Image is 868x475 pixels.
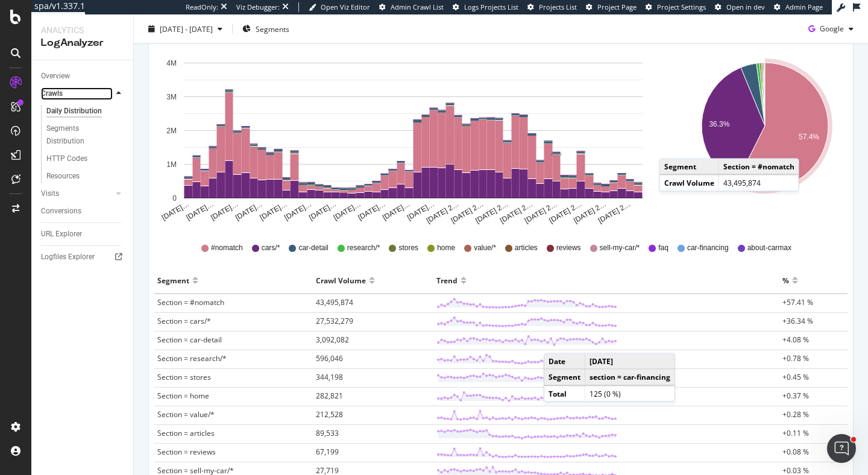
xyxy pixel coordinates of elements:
[237,19,294,39] button: Segments
[41,187,59,200] div: Visits
[646,2,706,12] a: Project Settings
[464,2,518,11] span: Logs Projects List
[556,243,581,253] span: reviews
[46,105,102,118] div: Daily Distribution
[316,335,349,345] span: 3,092,082
[46,170,125,183] a: Resources
[515,243,538,253] span: articles
[316,353,343,363] span: 596,046
[747,243,791,253] span: about-carmax
[41,187,113,200] a: Visits
[143,19,227,39] button: [DATE] - [DATE]
[782,316,813,326] span: +36.34 %
[782,447,809,457] span: +0.08 %
[585,354,675,370] td: [DATE]
[166,160,177,169] text: 1M
[686,45,844,225] svg: A chart.
[157,409,215,420] span: Section = value/*
[41,205,81,218] div: Conversions
[709,121,729,129] text: 36.3%
[715,2,765,12] a: Open in dev
[41,87,113,100] a: Crawls
[157,297,224,307] span: Section = #nomatch
[41,24,124,36] div: Analytics
[157,335,222,345] span: Section = car-detail
[658,243,668,253] span: faq
[782,335,809,345] span: +4.08 %
[782,409,809,420] span: +0.28 %
[437,243,455,253] span: home
[46,122,125,148] a: Segments Distribution
[157,271,189,290] div: Segment
[804,19,858,39] button: Google
[726,2,765,11] span: Open in dev
[316,391,343,401] span: 282,821
[782,391,809,401] span: +0.37 %
[316,316,353,326] span: 27,532,279
[316,271,366,290] div: Crawl Volume
[166,127,177,135] text: 2M
[256,24,289,34] span: Segments
[41,251,95,263] div: Logfiles Explorer
[316,447,339,457] span: 67,199
[157,428,215,438] span: Section = articles
[820,24,844,34] span: Google
[585,385,675,401] td: 125 (0 %)
[157,391,209,401] span: Section = home
[157,447,216,457] span: Section = reviews
[316,372,343,382] span: 344,198
[316,428,339,438] span: 89,533
[309,2,370,12] a: Open Viz Editor
[782,372,809,382] span: +0.45 %
[159,45,668,225] div: A chart.
[347,243,380,253] span: research/*
[172,194,177,203] text: 0
[46,170,80,183] div: Resources
[539,2,577,11] span: Projects List
[41,228,82,241] div: URL Explorer
[782,428,809,438] span: +0.11 %
[157,353,227,363] span: Section = research/*
[46,153,125,165] a: HTTP Codes
[585,369,675,385] td: section = car-financing
[321,2,370,11] span: Open Viz Editor
[41,228,125,241] a: URL Explorer
[398,243,418,253] span: stores
[211,243,243,253] span: #nomatch
[782,353,809,363] span: +0.78 %
[782,297,813,307] span: +57.41 %
[316,409,343,420] span: 212,528
[166,59,177,68] text: 4M
[262,243,280,253] span: cars/*
[316,297,353,307] span: 43,495,874
[236,2,280,12] div: Viz Debugger:
[544,385,585,401] td: Total
[799,133,819,141] text: 57.4%
[157,316,211,326] span: Section = cars/*
[46,122,113,148] div: Segments Distribution
[657,2,706,11] span: Project Settings
[600,243,640,253] span: sell-my-car/*
[160,24,213,34] span: [DATE] - [DATE]
[46,153,87,165] div: HTTP Codes
[774,2,823,12] a: Admin Page
[41,205,125,218] a: Conversions
[687,243,729,253] span: car-financing
[41,70,125,83] a: Overview
[298,243,328,253] span: car-detail
[186,2,218,12] div: ReadOnly:
[436,271,458,290] div: Trend
[827,434,856,463] iframe: Intercom live chat
[474,243,496,253] span: value/*
[782,271,789,290] div: %
[41,251,125,263] a: Logfiles Explorer
[586,2,637,12] a: Project Page
[719,159,799,175] td: Section = #nomatch
[41,87,63,100] div: Crawls
[660,175,719,190] td: Crawl Volume
[41,36,124,50] div: LogAnalyzer
[41,70,70,83] div: Overview
[453,2,518,12] a: Logs Projects List
[157,372,211,382] span: Section = stores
